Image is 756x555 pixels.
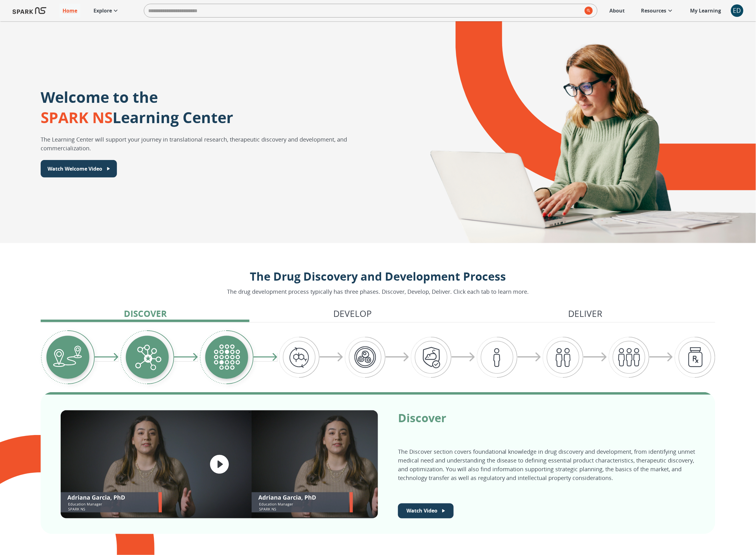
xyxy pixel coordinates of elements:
p: Discover [124,307,167,320]
p: Discover [398,410,695,426]
img: arrow-right [95,353,119,362]
img: arrow-right [649,352,673,362]
p: The Learning Center will support your journey in translational research, therapeutic discovery an... [41,135,371,152]
img: arrow-right [254,353,278,362]
img: arrow-right [320,352,344,362]
img: Logo of SPARK at Stanford [13,3,46,18]
div: Graphic showing the progression through the Discover, Develop, and Deliver pipeline, highlighting... [41,330,715,385]
p: The Discover section covers foundational knowledge in drug discovery and development, from identi... [398,447,695,482]
p: About [610,7,625,14]
button: play video [206,451,233,478]
p: My Learning [690,7,721,14]
p: The Drug Discovery and Development Process [227,268,529,285]
a: Resources [638,4,677,17]
p: Explore [93,7,112,14]
span: SPARK NS [41,107,113,127]
a: My Learning [687,4,725,17]
img: arrow-right [451,352,476,362]
a: Home [59,4,80,17]
img: arrow-right [386,352,410,362]
img: arrow-right [174,353,198,362]
img: arrow-right [517,352,542,362]
p: The drug development process typically has three phases. Discover, Develop, Deliver. Click each t... [227,287,529,296]
button: account of current user [731,4,743,17]
button: Watch Welcome Video [41,160,117,177]
p: Develop [333,307,372,320]
p: Home [63,7,77,14]
p: Deliver [568,307,602,320]
img: arrow-right [583,352,607,362]
button: search [582,4,593,17]
a: Explore [90,4,123,17]
p: Resources [641,7,667,14]
p: Welcome to the Learning Center [41,87,233,127]
div: A montage of drug development icons and a SPARK NS logo design element [398,21,756,243]
p: Watch Video [407,507,438,515]
p: Watch Welcome Video [48,165,103,172]
div: Logo of SPARK NS, featuring the words "Discover: Drug Discovery and Early Planning" [61,410,378,518]
a: About [607,4,628,17]
button: Watch Welcome Video [398,503,454,518]
div: ED [731,4,743,17]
